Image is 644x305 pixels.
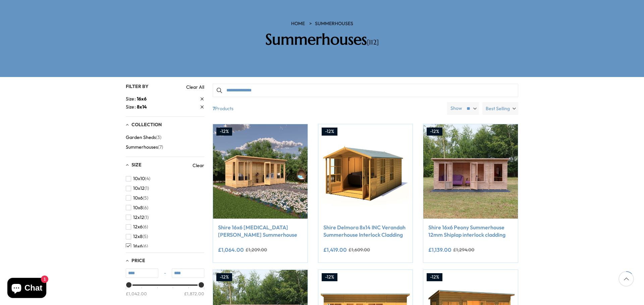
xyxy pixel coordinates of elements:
button: Garden Sheds (3) [126,133,161,142]
a: Summerhouses [315,20,353,27]
span: Size [126,103,137,110]
a: Clear [193,162,204,169]
span: (5) [143,195,148,201]
span: Garden Sheds [126,135,156,140]
input: Max value [172,269,204,278]
span: Best Selling [486,102,510,115]
button: 10x8 [126,203,148,213]
img: Shire Delmora 8x14 INC Verandah Summerhouse Interlock Cladding - Best Shed [318,124,413,219]
del: £1,294.00 [453,247,474,252]
span: (6) [143,243,148,249]
span: (7) [158,144,163,150]
span: 10x8 [133,205,143,211]
div: -12% [427,128,442,136]
span: (6) [143,224,148,230]
span: 10x10 [133,176,145,181]
a: Shire Delmora 8x14 INC Verandah Summerhouse Interlock Cladding [323,224,408,239]
span: 16x6 [133,243,143,249]
div: £1,042.00 [126,291,147,297]
a: HOME [291,20,305,27]
a: Shire 16x6 Peony Summerhouse 12mm Shiplap interlock cladding [428,224,513,239]
div: -12% [216,128,232,136]
span: Size [131,162,142,168]
button: 12x8 [126,232,148,241]
div: £1,872.00 [184,291,204,297]
span: Summerhouses [126,144,158,150]
span: 8x14 [137,104,147,110]
button: 16x6 [126,241,148,251]
span: (1) [145,185,149,191]
label: Best Selling [482,102,518,115]
del: £1,609.00 [348,247,370,252]
span: - [158,270,172,277]
del: £1,209.00 [246,247,267,252]
span: (5) [143,234,148,239]
span: Filter By [126,83,149,89]
span: Price [131,257,145,263]
span: 10x12 [133,185,145,191]
span: 16x6 [137,96,147,102]
button: 10x10 [126,174,150,183]
span: 12x12 [133,215,144,220]
span: Products [210,102,444,115]
div: -12% [427,273,442,281]
span: 10x6 [133,195,143,201]
span: (3) [156,135,161,140]
ins: £1,139.00 [428,247,451,252]
span: (4) [145,176,150,181]
span: (6) [143,205,148,211]
button: 10x12 [126,183,149,193]
ins: £1,064.00 [218,247,244,252]
button: 12x6 [126,222,148,232]
ins: £1,419.00 [323,247,347,252]
span: 12x8 [133,234,143,239]
div: -12% [216,273,232,281]
button: Summerhouses (7) [126,142,163,152]
div: Price [126,285,204,302]
inbox-online-store-chat: Shopify online store chat [5,278,48,300]
span: Size [126,95,137,102]
a: Shire 16x6 [MEDICAL_DATA][PERSON_NAME] Summerhouse [218,224,303,239]
div: -12% [322,273,337,281]
input: Min value [126,269,158,278]
span: (1) [144,215,149,220]
input: Search products [213,84,518,97]
span: 12x6 [133,224,143,230]
button: 12x12 [126,213,149,222]
label: Show [450,105,462,112]
a: Clear All [186,84,204,90]
span: Collection [131,122,162,128]
span: [112] [367,38,379,47]
div: -12% [322,128,337,136]
button: 10x6 [126,193,148,203]
h2: Summerhouses [226,30,418,49]
b: 7 [213,102,215,115]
